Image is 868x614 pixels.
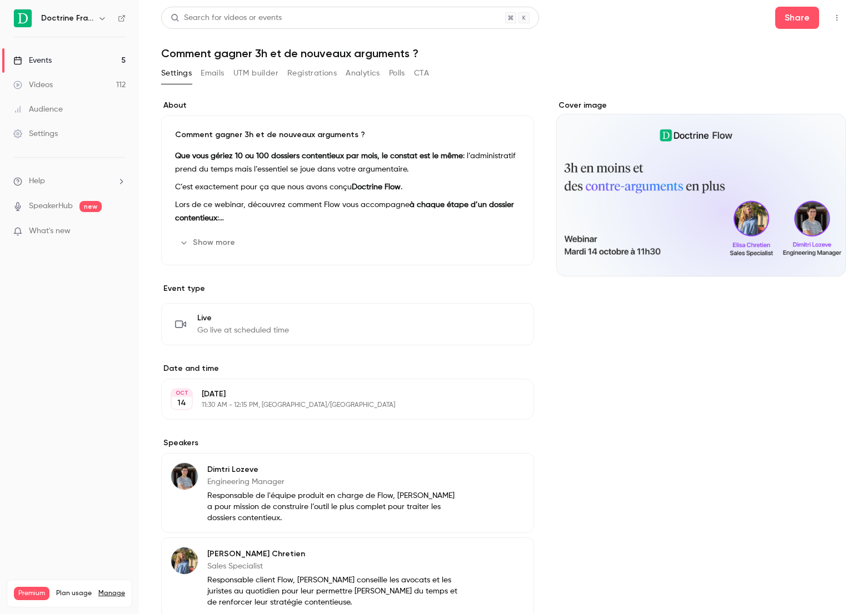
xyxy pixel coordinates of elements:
button: Registrations [287,64,337,82]
h6: Doctrine France [41,13,93,24]
p: [DATE] [202,389,475,400]
div: Settings [13,128,58,139]
div: Videos [13,79,53,90]
button: Polls [389,64,405,82]
button: Settings [161,64,192,82]
iframe: Noticeable Trigger [112,227,126,236]
p: Dimtri Lozeve [207,464,462,475]
p: 11:30 AM - 12:15 PM, [GEOGRAPHIC_DATA]/[GEOGRAPHIC_DATA] [202,401,475,410]
label: Speakers [161,437,534,449]
div: Audience [13,104,63,115]
p: Engineering Manager [207,476,462,487]
p: [PERSON_NAME] Chretien [207,548,462,560]
strong: Doctrine Flow [352,183,401,191]
span: Go live at scheduled time [197,325,289,336]
div: OCT [172,389,192,397]
span: Premium [14,587,49,600]
label: Cover image [556,100,846,111]
p: Event type [161,283,534,294]
label: Date and time [161,363,534,374]
strong: Que vous gériez 10 ou 100 dossiers contentieux par mois, le constat est le même [175,152,463,160]
p: Lors de ce webinar, découvrez comment Flow vous accompagne : [175,198,520,225]
button: Show more [175,234,242,251]
a: SpeakerHub [29,200,73,212]
span: new [79,201,102,212]
button: Analytics [346,64,380,82]
a: Manage [98,589,125,598]
img: Dimtri Lozeve [171,463,198,490]
p: : l’administratif prend du temps mais l’essentiel se joue dans votre argumentaire. [175,149,520,176]
p: Responsable client Flow, [PERSON_NAME] conseille les avocats et les juristes au quotidien pour le... [207,575,462,608]
span: What's new [29,225,71,237]
section: Cover image [556,100,846,276]
p: Comment gagner 3h et de nouveaux arguments ? [175,129,520,140]
p: Responsable de l'équipe produit en charge de Flow, [PERSON_NAME] a pour mission de construire l’o... [207,490,462,524]
button: Emails [201,64,224,82]
button: Share [775,7,819,29]
div: Dimtri LozeveDimtri LozeveEngineering ManagerResponsable de l'équipe produit en charge de Flow, [... [161,453,534,533]
li: help-dropdown-opener [13,175,126,187]
div: Events [13,55,52,66]
h1: Comment gagner 3h et de nouveaux arguments ? [161,47,846,60]
button: CTA [414,64,429,82]
span: Help [29,175,45,187]
p: 14 [177,397,186,409]
button: UTM builder [233,64,278,82]
img: Elisa Chretien [171,547,198,574]
p: C’est exactement pour ça que nous avons conçu . [175,180,520,194]
p: Sales Specialist [207,561,462,572]
label: About [161,100,534,111]
img: Doctrine France [14,9,32,27]
span: Live [197,313,289,324]
div: Search for videos or events [171,12,282,24]
span: Plan usage [56,589,92,598]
